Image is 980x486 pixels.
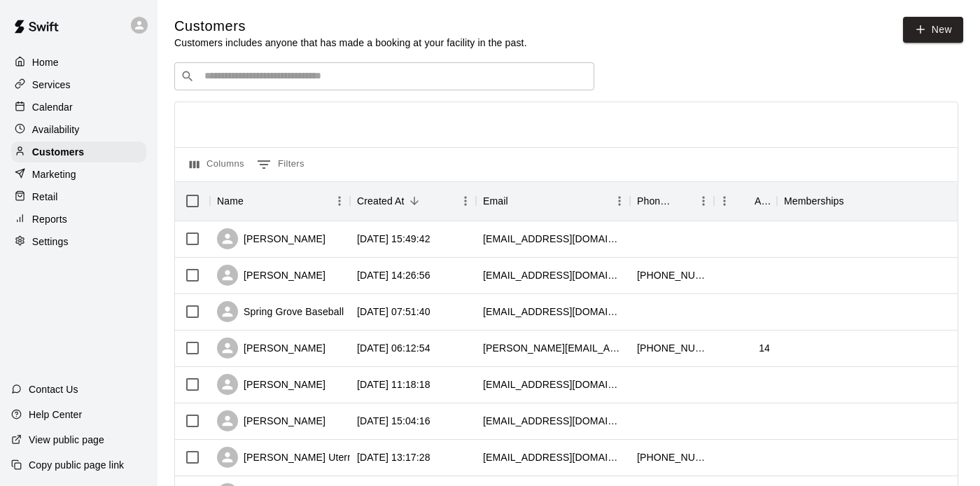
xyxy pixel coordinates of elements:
[174,17,527,36] h5: Customers
[217,228,325,249] div: [PERSON_NAME]
[32,78,71,92] p: Services
[483,268,623,282] div: jwmcmahon4@gmail.com
[630,181,714,221] div: Phone Number
[11,141,146,162] a: Customers
[637,450,707,464] div: +12406268823
[483,341,623,355] div: christopher.tawney@kloeckner.com
[11,74,146,95] a: Services
[483,377,623,391] div: kkauffmann42@gmail.com
[844,191,864,211] button: Sort
[174,62,594,90] div: Search customers by name or email
[217,338,325,359] div: [PERSON_NAME]
[11,52,146,73] a: Home
[11,231,146,252] a: Settings
[483,414,623,428] div: jessestank@gmail.com
[508,191,528,211] button: Sort
[357,181,405,221] div: Created At
[637,268,707,282] div: +17175153575
[673,191,693,211] button: Sort
[903,17,963,43] a: New
[357,341,430,355] div: 2025-08-06 06:12:54
[350,181,476,221] div: Created At
[483,450,623,464] div: ashley.whitmore90@yahoo.com
[217,410,325,431] div: [PERSON_NAME]
[32,123,80,137] p: Availability
[32,212,67,226] p: Reports
[755,181,770,221] div: Age
[784,181,844,221] div: Memberships
[217,265,325,286] div: [PERSON_NAME]
[32,167,76,181] p: Marketing
[32,235,69,249] p: Settings
[174,36,527,50] p: Customers includes anyone that has made a booking at your facility in the past.
[32,145,84,159] p: Customers
[217,374,325,395] div: [PERSON_NAME]
[11,97,146,118] a: Calendar
[217,301,344,322] div: Spring Grove Baseball
[483,232,623,246] div: cndthatcher@yahoo.com
[714,181,777,221] div: Age
[29,433,104,447] p: View public page
[357,414,430,428] div: 2025-07-31 15:04:16
[32,55,59,69] p: Home
[759,341,770,355] div: 14
[357,305,430,319] div: 2025-08-08 07:51:40
[735,191,755,211] button: Sort
[476,181,630,221] div: Email
[637,181,673,221] div: Phone Number
[329,190,350,211] button: Menu
[217,181,244,221] div: Name
[637,341,707,355] div: +17174348148
[244,191,263,211] button: Sort
[609,190,630,211] button: Menu
[483,181,508,221] div: Email
[357,268,430,282] div: 2025-08-10 14:26:56
[29,458,124,472] p: Copy public page link
[11,164,146,185] a: Marketing
[217,447,380,468] div: [PERSON_NAME] Utermahlen
[357,232,430,246] div: 2025-08-13 15:49:42
[357,450,430,464] div: 2025-07-25 13:17:28
[357,377,430,391] div: 2025-08-05 11:18:18
[693,190,714,211] button: Menu
[455,190,476,211] button: Menu
[210,181,350,221] div: Name
[714,190,735,211] button: Menu
[483,305,623,319] div: president@springgrovebaseball.com
[32,190,58,204] p: Retail
[11,186,146,207] a: Retail
[11,119,146,140] a: Availability
[29,382,78,396] p: Contact Us
[186,153,248,176] button: Select columns
[253,153,308,176] button: Show filters
[11,209,146,230] a: Reports
[32,100,73,114] p: Calendar
[29,408,82,422] p: Help Center
[405,191,424,211] button: Sort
